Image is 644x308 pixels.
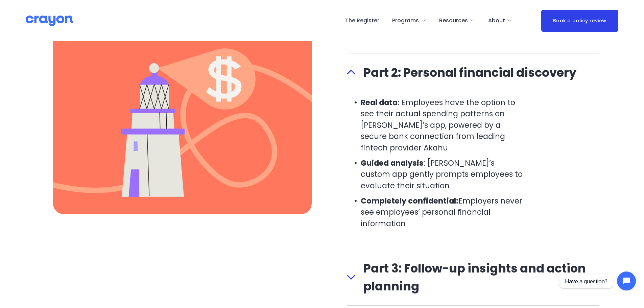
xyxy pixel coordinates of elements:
[361,195,524,230] p: Employers never see employees’ personal financial information
[355,259,599,295] span: Part 3: Follow-up insights and action planning
[439,15,475,26] a: folder dropdown
[361,158,424,168] strong: Guided analysis
[392,15,426,26] a: folder dropdown
[488,16,505,26] span: About
[361,97,398,108] strong: Real data
[439,16,468,26] span: Resources
[26,15,73,27] img: Crayon
[361,97,524,154] p: : Employees have the option to see their actual spending patterns on [PERSON_NAME]’s app, powered...
[361,158,524,192] p: : [PERSON_NAME]’s custom app gently prompts employees to evaluate their situation
[361,195,458,206] strong: Completely confidential:
[347,92,599,249] div: Part 2: Personal financial discovery
[355,64,599,81] span: Part 2: Personal financial discovery
[347,249,599,305] button: Part 3: Follow-up insights and action planning
[347,53,599,92] button: Part 2: Personal financial discovery
[392,16,419,26] span: Programs
[488,15,512,26] a: folder dropdown
[541,10,618,32] a: Book a policy review
[345,15,379,26] a: The Register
